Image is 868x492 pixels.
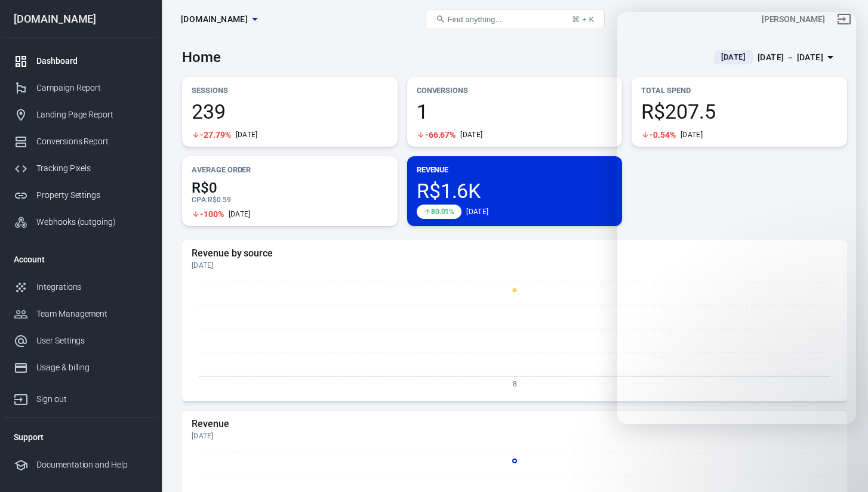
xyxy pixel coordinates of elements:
[36,189,147,202] div: Property Settings
[236,130,258,140] div: [DATE]
[36,308,147,320] div: Team Management
[466,207,488,216] div: [DATE]
[4,245,157,274] li: Account
[431,208,455,215] span: 80.01%
[4,354,157,381] a: Usage & billing
[192,196,208,204] span: CPA :
[4,155,157,182] a: Tracking Pixels
[572,15,594,24] div: ⌘ + K
[192,261,838,270] div: [DATE]
[200,210,224,218] span: -100%
[36,335,147,347] div: User Settings
[4,48,157,75] a: Dashboard
[182,49,221,66] h3: Home
[176,8,262,30] button: [DOMAIN_NAME]
[4,301,157,327] a: Team Management
[4,423,157,451] li: Support
[192,418,838,430] h5: Revenue
[36,393,147,406] div: Sign out
[4,209,157,236] a: Webhooks (outgoing)
[192,431,838,441] div: [DATE]
[513,379,517,388] tspan: 8
[36,55,147,67] div: Dashboard
[827,434,856,462] iframe: Intercom live chat
[192,84,388,97] p: Sessions
[36,162,147,175] div: Tracking Pixels
[830,5,858,33] a: Sign out
[4,101,157,128] a: Landing Page Report
[208,196,231,204] span: R$0.59
[181,12,248,27] span: zurahome.es
[192,163,388,176] p: Average Order
[448,15,502,24] span: Find anything...
[4,327,157,354] a: User Settings
[36,361,147,374] div: Usage & billing
[4,128,157,155] a: Conversions Report
[200,131,231,139] span: -27.79%
[229,209,251,219] div: [DATE]
[36,109,147,121] div: Landing Page Report
[36,459,147,471] div: Documentation and Help
[4,182,157,209] a: Property Settings
[4,274,157,301] a: Integrations
[426,9,605,29] button: Find anything...⌘ + K
[4,381,157,413] a: Sign out
[417,84,613,97] p: Conversions
[36,216,147,228] div: Webhooks (outgoing)
[36,82,147,94] div: Campaign Report
[4,14,157,24] div: [DOMAIN_NAME]
[417,163,613,176] p: Revenue
[36,281,147,293] div: Integrations
[425,131,456,139] span: -66.67%
[192,101,388,122] span: 239
[417,101,613,122] span: 1
[417,181,613,201] span: R$1.6K
[192,247,838,259] h5: Revenue by source
[4,75,157,101] a: Campaign Report
[36,135,147,148] div: Conversions Report
[192,181,388,195] span: R$0
[460,130,482,140] div: [DATE]
[617,12,856,424] iframe: Intercom live chat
